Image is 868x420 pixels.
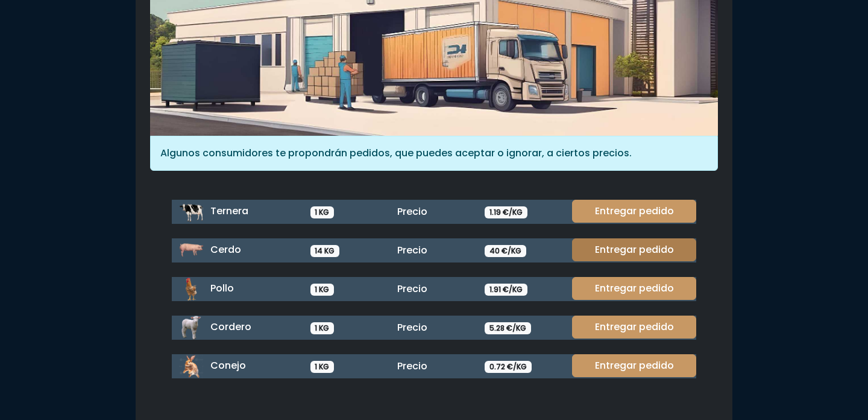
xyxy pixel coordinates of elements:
[572,316,696,339] a: Entregar pedido
[310,284,335,296] span: 1 KG
[150,136,718,171] div: Algunos consumidores te propondrán pedidos, que puedes aceptar o ignorar, a ciertos precios.
[390,320,477,335] div: Precio
[179,354,203,378] img: conejo.png
[210,204,248,218] span: Ternera
[179,316,203,340] img: cordero.png
[485,361,532,373] span: 0.72 €/KG
[572,238,696,261] a: Entregar pedido
[310,245,340,257] span: 14 KG
[572,200,696,223] a: Entregar pedido
[310,206,335,218] span: 1 KG
[210,243,241,256] span: Cerdo
[485,284,527,296] span: 1.91 €/KG
[390,359,477,374] div: Precio
[179,238,203,262] img: cerdo.png
[390,205,477,219] div: Precio
[572,277,696,300] a: Entregar pedido
[485,206,527,218] span: 1.19 €/KG
[210,358,246,372] span: Conejo
[210,281,234,295] span: Pollo
[179,277,203,301] img: pollo.png
[485,322,531,334] span: 5.28 €/KG
[179,200,203,224] img: ternera.png
[210,320,251,334] span: Cordero
[485,245,526,257] span: 40 €/KG
[390,282,477,296] div: Precio
[310,361,335,373] span: 1 KG
[310,322,335,334] span: 1 KG
[390,243,477,258] div: Precio
[572,354,696,377] a: Entregar pedido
